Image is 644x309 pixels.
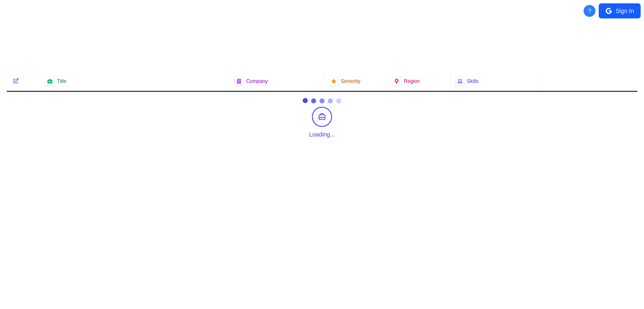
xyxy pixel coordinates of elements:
span: Title [57,78,66,85]
div: Loading... [309,130,335,139]
span: Skills [467,78,479,85]
span: Seniority [341,78,361,85]
span: Company [246,78,267,85]
span: ? [588,7,592,15]
span: Region [404,78,420,85]
button: About Techjobs [584,5,595,17]
button: Sign In [599,3,641,18]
